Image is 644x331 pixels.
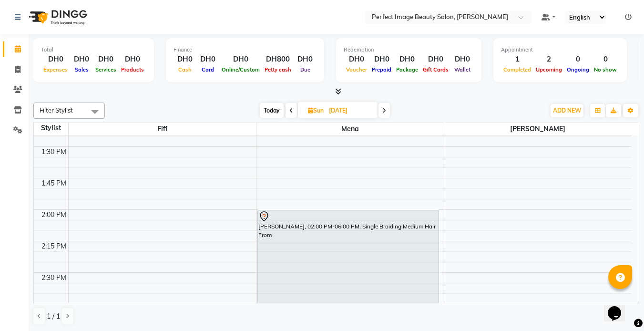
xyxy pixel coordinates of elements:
span: Filter Stylist [40,106,73,114]
div: DH800 [262,54,294,65]
div: DH0 [174,54,196,65]
div: DH0 [420,54,451,65]
div: 2:00 PM [40,210,68,220]
span: Sun [306,107,326,114]
div: DH0 [70,54,93,65]
div: 2 [533,54,564,65]
span: Today [260,103,284,118]
span: Upcoming [533,66,564,73]
span: Voucher [344,66,369,73]
div: DH0 [294,54,317,65]
div: Stylist [34,123,68,133]
div: 1 [501,54,533,65]
span: Wallet [452,66,473,73]
span: Due [298,66,313,73]
span: 1 / 1 [47,311,60,321]
div: DH0 [196,54,219,65]
span: Ongoing [564,66,592,73]
button: ADD NEW [551,104,583,117]
span: ADD NEW [553,107,581,114]
div: DH0 [451,54,474,65]
span: No show [592,66,619,73]
span: Petty cash [262,66,294,73]
span: Package [394,66,420,73]
div: 0 [564,54,592,65]
div: 1:30 PM [40,147,68,157]
span: Cash [176,66,194,73]
span: Completed [501,66,533,73]
span: Mena [256,123,444,135]
div: DH0 [369,54,394,65]
div: Appointment [501,46,619,54]
span: Services [93,66,119,73]
input: 2025-09-07 [326,103,374,118]
span: Online/Custom [219,66,262,73]
span: Card [199,66,216,73]
div: DH0 [41,54,70,65]
div: DH0 [93,54,119,65]
span: Prepaid [369,66,394,73]
span: Sales [72,66,91,73]
div: DH0 [344,54,369,65]
div: 2:30 PM [40,273,68,283]
span: Fifi [69,123,256,135]
div: Redemption [344,46,474,54]
div: 0 [592,54,619,65]
div: Finance [174,46,317,54]
span: Products [119,66,146,73]
span: [PERSON_NAME] [444,123,632,135]
span: Gift Cards [420,66,451,73]
iframe: chat widget [604,293,634,321]
div: 2:15 PM [40,241,68,251]
span: Expenses [41,66,70,73]
div: 1:45 PM [40,178,68,188]
div: Total [41,46,146,54]
div: DH0 [219,54,262,65]
div: DH0 [119,54,146,65]
img: logo [24,4,90,31]
div: DH0 [394,54,420,65]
